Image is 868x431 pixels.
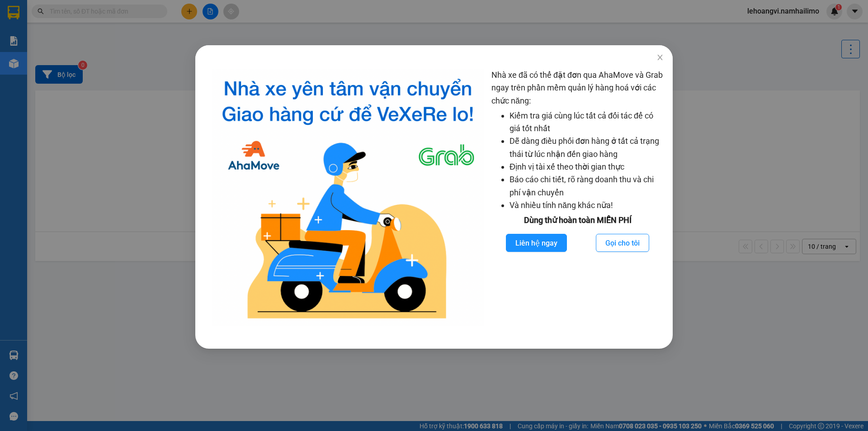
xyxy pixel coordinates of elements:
[509,199,664,212] li: Và nhiều tính năng khác nữa!
[491,214,664,227] div: Dùng thử hoàn toàn MIỄN PHÍ
[509,161,664,173] li: Định vị tài xế theo thời gian thực
[605,237,640,249] span: Gọi cho tôi
[212,69,484,326] img: logo
[491,69,664,326] div: Nhà xe đã có thể đặt đơn qua AhaMove và Grab ngay trên phần mềm quản lý hàng hoá với các chức năng:
[515,237,557,249] span: Liên hệ ngay
[509,135,664,161] li: Dễ dàng điều phối đơn hàng ở tất cả trạng thái từ lúc nhận đến giao hàng
[509,173,664,199] li: Báo cáo chi tiết, rõ ràng doanh thu và chi phí vận chuyển
[656,54,664,61] span: close
[506,234,567,252] button: Liên hệ ngay
[596,234,649,252] button: Gọi cho tôi
[509,109,664,135] li: Kiểm tra giá cùng lúc tất cả đối tác để có giá tốt nhất
[647,45,673,71] button: Close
